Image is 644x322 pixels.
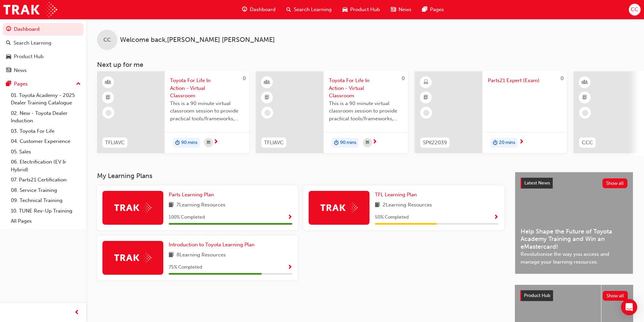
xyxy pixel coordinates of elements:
span: 0 [560,75,564,81]
span: duration-icon [493,139,498,147]
div: Open Intercom Messenger [621,299,637,315]
a: news-iconNews [385,3,417,17]
span: This is a 90 minute virtual classroom session to provide practical tools/frameworks, behaviours a... [329,100,403,123]
a: 0SPK22039Parts21 Expert (Exam)duration-icon20 mins [415,71,567,153]
button: Pages [3,78,84,90]
a: All Pages [8,216,84,226]
a: Product Hub [3,50,84,63]
span: calendar-icon [366,139,369,147]
span: 7 Learning Resources [176,201,225,209]
button: Show Progress [287,263,292,272]
a: 05. Sales [8,147,84,157]
h3: My Learning Plans [97,172,504,180]
div: News [14,67,27,74]
a: News [3,64,84,77]
span: learningRecordVerb_NONE-icon [264,110,270,116]
span: Toyota For Life In Action - Virtual Classroom [170,77,244,100]
a: 07. Parts21 Certification [8,175,84,185]
a: Parts Learning Plan [169,191,217,199]
a: 01. Toyota Academy - 2025 Dealer Training Catalogue [8,90,84,108]
span: next-icon [519,139,524,145]
span: CC [631,6,638,14]
span: booktick-icon [106,93,111,102]
span: calendar-icon [207,139,210,147]
span: 20 mins [499,139,515,147]
a: Search Learning [3,37,84,49]
span: 90 mins [181,139,197,147]
a: 10. TUNE Rev-Up Training [8,206,84,216]
img: Trak [320,202,358,213]
span: up-icon [76,80,81,89]
span: learningResourceType_ELEARNING-icon [424,78,428,87]
span: News [399,6,411,14]
a: 04. Customer Experience [8,136,84,147]
button: Show all [603,291,628,301]
span: guage-icon [242,5,247,14]
span: booktick-icon [582,93,587,102]
span: guage-icon [6,26,11,32]
button: DashboardSearch LearningProduct HubNews [3,22,84,78]
span: Help Shape the Future of Toyota Academy Training and Win an eMastercard! [521,228,627,251]
a: 0TFLIAVCToyota For Life In Action - Virtual ClassroomThis is a 90 minute virtual classroom sessio... [256,71,408,153]
span: Show Progress [287,265,292,271]
span: TFLIAVC [105,139,125,147]
span: Product Hub [350,6,380,14]
button: Show all [602,178,628,188]
button: Show Progress [287,213,292,222]
span: TFL Learning Plan [375,192,417,198]
span: pages-icon [6,81,11,87]
a: 09. Technical Training [8,195,84,206]
span: Product Hub [524,293,550,298]
img: Trak [3,2,57,17]
span: book-icon [169,201,174,209]
span: learningResourceType_INSTRUCTOR_LED-icon [106,78,111,87]
span: Introduction to Toyota Learning Plan [169,242,255,248]
button: Show Progress [494,213,499,222]
span: Dashboard [250,6,276,14]
span: book-icon [375,201,380,209]
a: 02. New - Toyota Dealer Induction [8,108,84,126]
span: This is a 90 minute virtual classroom session to provide practical tools/frameworks, behaviours a... [170,100,244,123]
span: TFLIAVC [264,139,284,147]
img: Trak [114,252,151,263]
span: CC [103,36,111,44]
span: Search Learning [294,6,332,14]
span: booktick-icon [424,93,428,102]
span: learningRecordVerb_NONE-icon [423,110,429,116]
a: guage-iconDashboard [237,3,281,17]
h3: Next up for me [86,61,644,69]
span: prev-icon [74,308,79,317]
a: search-iconSearch Learning [281,3,337,17]
a: Latest NewsShow allHelp Shape the Future of Toyota Academy Training and Win an eMastercard!Revolu... [515,172,633,274]
span: SPK22039 [423,139,447,147]
div: Product Hub [14,53,44,60]
a: car-iconProduct Hub [337,3,385,17]
span: Welcome back , [PERSON_NAME] [PERSON_NAME] [120,36,275,44]
button: CC [629,4,641,16]
span: Parts Learning Plan [169,192,214,198]
div: Search Learning [14,39,51,47]
span: 0 [243,75,246,81]
span: Revolutionise the way you access and manage your learning resources. [521,250,627,266]
span: learningRecordVerb_NONE-icon [582,110,588,116]
span: search-icon [286,5,291,14]
span: next-icon [213,139,218,145]
a: Introduction to Toyota Learning Plan [169,241,257,249]
span: book-icon [169,251,174,259]
span: Show Progress [494,215,499,221]
span: duration-icon [334,139,339,147]
span: 8 Learning Resources [176,251,226,259]
span: 90 mins [340,139,356,147]
span: learningResourceType_INSTRUCTOR_LED-icon [582,78,587,87]
span: next-icon [372,139,377,145]
span: Parts21 Expert (Exam) [488,77,562,84]
span: Pages [430,6,444,14]
a: pages-iconPages [417,3,449,17]
a: 0TFLIAVCToyota For Life In Action - Virtual ClassroomThis is a 90 minute virtual classroom sessio... [97,71,249,153]
a: 08. Service Training [8,185,84,196]
span: 0 [402,75,405,81]
span: learningResourceType_INSTRUCTOR_LED-icon [265,78,269,87]
a: Latest NewsShow all [521,178,627,189]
